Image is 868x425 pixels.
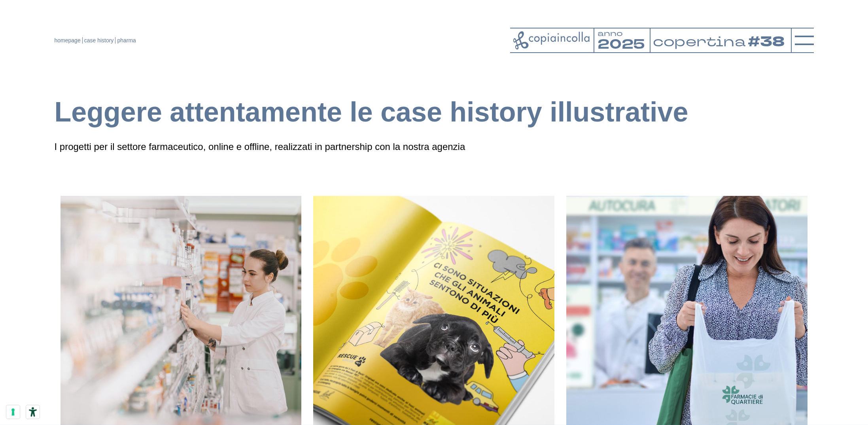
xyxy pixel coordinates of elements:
p: I progetti per il settore farmaceutico, online e offline, realizzati in partnership con la nostra... [55,139,814,154]
button: Le tue preferenze relative al consenso per le tecnologie di tracciamento [6,405,20,419]
h1: Leggere attentamente le case history illustrative [55,95,814,130]
a: homepage [55,37,81,44]
a: case history [84,37,114,44]
tspan: #38 [749,32,787,52]
tspan: anno [597,28,622,38]
tspan: 2025 [597,35,645,53]
tspan: copertina [653,32,747,51]
a: pharma [117,37,136,44]
button: Strumenti di accessibilità [26,405,40,419]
